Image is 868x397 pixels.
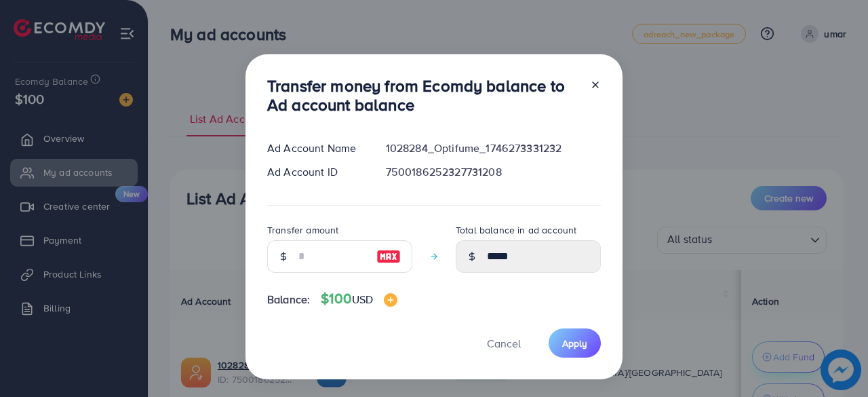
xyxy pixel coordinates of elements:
[470,328,538,358] button: Cancel
[375,164,612,180] div: 7500186252327731208
[267,292,310,307] span: Balance:
[352,292,373,307] span: USD
[549,328,601,358] button: Apply
[562,337,587,350] span: Apply
[456,223,576,237] label: Total balance in ad account
[267,76,579,115] h3: Transfer money from Ecomdy balance to Ad account balance
[321,290,397,307] h4: $100
[487,336,521,351] span: Cancel
[256,164,375,180] div: Ad Account ID
[256,140,375,156] div: Ad Account Name
[384,293,397,307] img: image
[267,223,338,237] label: Transfer amount
[375,140,612,156] div: 1028284_Optifume_1746273331232
[376,248,401,265] img: image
